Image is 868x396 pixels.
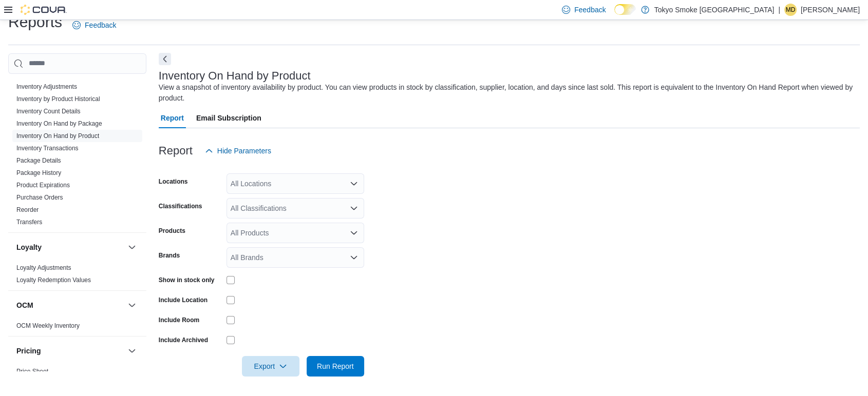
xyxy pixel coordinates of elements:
[16,300,33,310] h3: OCM
[8,320,146,336] div: OCM
[126,345,138,357] button: Pricing
[16,242,42,252] h3: Loyalty
[784,4,797,16] div: Matthew Dodgson
[16,346,41,356] h3: Pricing
[614,4,636,15] input: Dark Mode
[159,82,855,104] div: View a snapshot of inventory availability by product. You can view products in stock by classific...
[16,83,77,90] a: Inventory Adjustments
[16,276,91,284] a: Loyalty Redemption Values
[126,299,138,311] button: OCM
[16,206,39,214] span: Reorder
[16,83,77,91] span: Inventory Adjustments
[16,145,79,152] a: Inventory Transactions
[85,20,116,30] span: Feedback
[16,157,61,164] a: Package Details
[16,193,63,202] span: Purchase Orders
[16,194,63,201] a: Purchase Orders
[8,365,146,382] div: Pricing
[248,356,293,377] span: Export
[350,229,358,237] button: Open list of options
[16,120,102,128] span: Inventory On Hand by Package
[8,81,146,232] div: Inventory
[16,182,70,189] a: Product Expirations
[21,5,67,15] img: Cova
[614,15,615,15] span: Dark Mode
[201,141,275,161] button: Hide Parameters
[16,107,81,115] span: Inventory Count Details
[16,120,102,127] a: Inventory On Hand by Package
[16,276,91,284] span: Loyalty Redemption Values
[16,218,42,226] span: Transfers
[317,361,354,371] span: Run Report
[16,144,79,152] span: Inventory Transactions
[159,336,208,344] label: Include Archived
[159,316,199,324] label: Include Room
[16,95,100,103] a: Inventory by Product Historical
[16,367,48,375] span: Price Sheet
[159,202,202,210] label: Classifications
[786,4,796,16] span: MD
[159,276,215,284] label: Show in stock only
[126,241,138,253] button: Loyalty
[161,108,184,128] span: Report
[159,296,207,304] label: Include Location
[159,70,311,82] h3: Inventory On Hand by Product
[159,145,193,157] h3: Report
[16,156,61,165] span: Package Details
[654,4,775,16] p: Tokyo Smoke [GEOGRAPHIC_DATA]
[68,15,120,35] a: Feedback
[16,108,81,115] a: Inventory Count Details
[16,169,61,177] span: Package History
[350,253,358,262] button: Open list of options
[16,322,80,329] a: OCM Weekly Inventory
[16,169,61,176] a: Package History
[196,108,261,128] span: Email Subscription
[801,4,860,16] p: [PERSON_NAME]
[16,242,124,252] button: Loyalty
[350,204,358,212] button: Open list of options
[16,181,70,189] span: Product Expirations
[16,368,48,375] a: Price Sheet
[217,146,271,156] span: Hide Parameters
[16,132,99,140] span: Inventory On Hand by Product
[16,322,80,330] span: OCM Weekly Inventory
[159,177,188,186] label: Locations
[242,356,299,377] button: Export
[16,264,71,271] a: Loyalty Adjustments
[350,180,358,188] button: Open list of options
[16,206,39,213] a: Reorder
[16,264,71,272] span: Loyalty Adjustments
[8,262,146,290] div: Loyalty
[16,95,100,103] span: Inventory by Product Historical
[778,4,780,16] p: |
[16,132,99,140] a: Inventory On Hand by Product
[574,5,606,15] span: Feedback
[159,251,180,260] label: Brands
[159,227,185,235] label: Products
[16,219,42,226] a: Transfers
[8,12,62,32] h1: Reports
[159,53,171,65] button: Next
[16,300,124,310] button: OCM
[307,356,364,377] button: Run Report
[16,346,124,356] button: Pricing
